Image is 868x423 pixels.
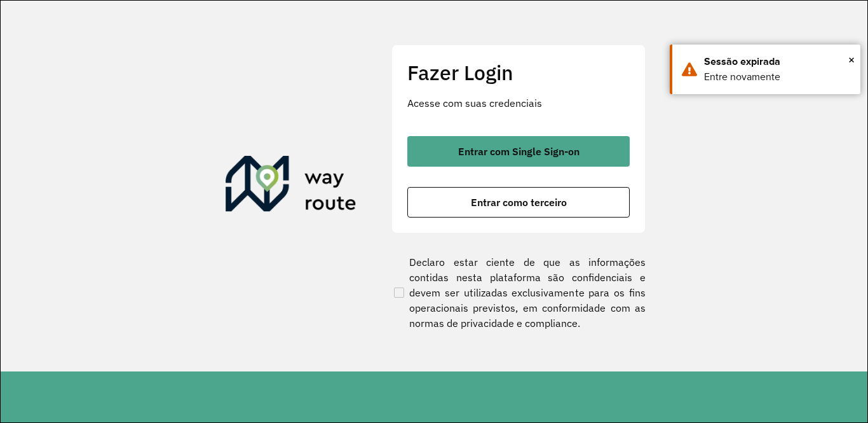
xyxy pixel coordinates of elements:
[226,156,356,217] img: Roteirizador AmbevTech
[407,136,630,167] button: button
[848,50,855,69] button: Close
[848,50,855,69] span: ×
[407,187,630,218] button: button
[471,197,567,207] span: Entrar como terceiro
[704,54,851,69] div: Sessão expirada
[458,146,580,156] span: Entrar com Single Sign-on
[704,69,851,85] div: Entre novamente
[391,254,646,331] label: Declaro estar ciente de que as informações contidas nesta plataforma são confidenciais e devem se...
[407,95,630,111] p: Acesse com suas credenciais
[407,60,630,85] h2: Fazer Login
